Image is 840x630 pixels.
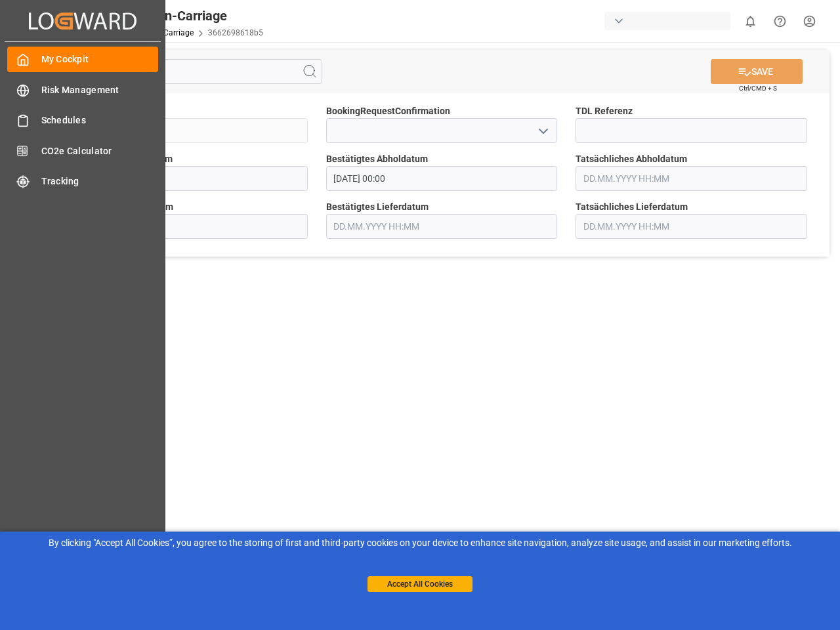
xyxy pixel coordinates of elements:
[60,59,322,84] input: Search Fields
[326,166,558,191] input: DD.MM.YYYY HH:MM
[76,166,308,191] input: DD.MM.YYYY HH:MM
[7,77,158,102] a: Risk Management
[41,83,159,97] span: Risk Management
[576,104,633,118] span: TDL Referenz
[326,104,450,118] span: BookingRequestConfirmation
[7,47,158,72] a: My Cockpit
[7,108,158,133] a: Schedules
[711,59,803,84] button: SAVE
[7,138,158,163] a: CO2e Calculator
[326,214,558,239] input: DD.MM.YYYY HH:MM
[41,144,159,158] span: CO2e Calculator
[533,121,553,141] button: open menu
[41,175,159,188] span: Tracking
[7,169,158,194] a: Tracking
[765,7,795,36] button: Help Center
[41,52,159,66] span: My Cockpit
[576,200,688,214] span: Tatsächliches Lieferdatum
[576,152,687,166] span: Tatsächliches Abholdatum
[367,576,472,592] button: Accept All Cookies
[76,214,308,239] input: DD.MM.YYYY HH:MM
[326,200,429,214] span: Bestätigtes Lieferdatum
[9,536,831,550] div: By clicking "Accept All Cookies”, you agree to the storing of first and third-party cookies on yo...
[576,214,807,239] input: DD.MM.YYYY HH:MM
[736,7,765,36] button: show 0 new notifications
[326,152,428,166] span: Bestätigtes Abholdatum
[41,114,159,127] span: Schedules
[576,166,807,191] input: DD.MM.YYYY HH:MM
[739,83,777,93] span: Ctrl/CMD + S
